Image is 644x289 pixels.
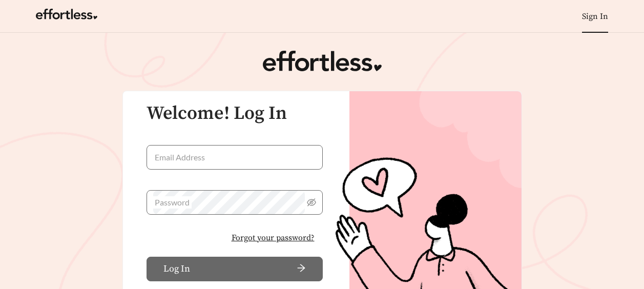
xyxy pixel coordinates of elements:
[307,198,316,207] span: eye-invisible
[582,11,608,22] a: Sign In
[223,227,323,249] button: Forgot your password?
[147,257,323,281] button: Log Inarrow-right
[147,104,323,124] h3: Welcome! Log In
[232,232,315,244] span: Forgot your password?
